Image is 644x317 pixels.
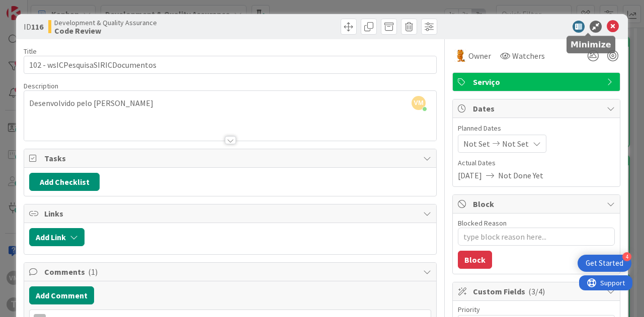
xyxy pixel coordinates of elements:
button: Add Link [29,228,85,246]
span: ( 3/4 ) [528,286,545,296]
div: Open Get Started checklist, remaining modules: 4 [578,255,631,272]
span: Block [473,198,602,210]
span: Development & Quality Assurance [54,19,157,27]
input: type card name here... [24,56,437,74]
span: Not Set [463,138,490,150]
div: Priority [458,306,615,313]
span: Planned Dates [458,123,615,134]
div: 4 [622,252,631,261]
span: Description [24,81,58,90]
p: Desenvolvido pelo [PERSON_NAME] [29,97,431,109]
button: Block [458,251,492,269]
span: Not Done Yet [498,169,543,181]
button: Add Checklist [29,173,100,191]
img: RL [454,50,466,62]
span: Links [44,207,418,220]
button: Add Comment [29,286,94,304]
span: ID [24,21,43,33]
b: Code Review [54,27,157,35]
div: Get Started [586,258,623,268]
span: Not Set [502,138,529,150]
b: 116 [31,22,43,32]
span: Owner [468,50,491,62]
span: Actual Dates [458,158,615,168]
span: Tasks [44,152,418,164]
span: VM [412,96,426,110]
span: Comments [44,266,418,278]
span: Custom Fields [473,285,602,297]
span: ( 1 ) [88,267,98,277]
label: Blocked Reason [458,219,507,228]
label: Title [24,47,37,56]
span: Watchers [512,50,545,62]
span: Support [21,2,46,14]
span: Dates [473,102,602,115]
span: [DATE] [458,169,482,181]
h5: Minimize [571,40,611,49]
span: Serviço [473,76,602,88]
